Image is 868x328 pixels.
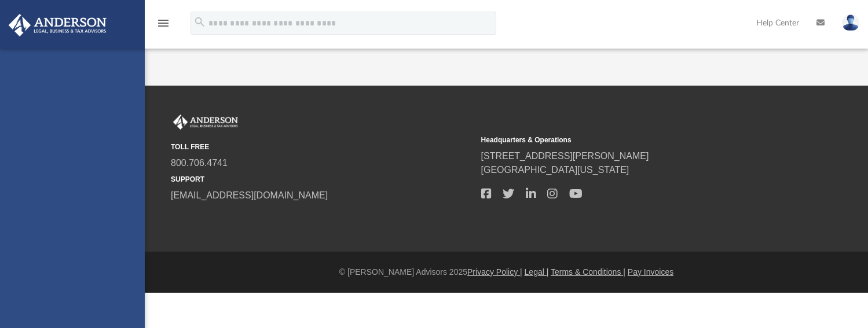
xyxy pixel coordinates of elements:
a: [STREET_ADDRESS][PERSON_NAME] [481,151,649,161]
i: menu [156,16,170,30]
a: Pay Invoices [628,267,673,277]
img: User Pic [842,14,859,31]
a: Legal | [525,267,549,277]
small: SUPPORT [171,174,473,185]
small: TOLL FREE [171,142,473,152]
i: search [193,16,206,28]
a: menu [156,22,170,30]
a: 800.706.4741 [171,158,228,168]
a: Privacy Policy | [467,267,522,277]
a: [GEOGRAPHIC_DATA][US_STATE] [481,165,629,175]
a: Terms & Conditions | [551,267,625,277]
img: Anderson Advisors Platinum Portal [171,115,240,130]
a: [EMAIL_ADDRESS][DOMAIN_NAME] [171,190,328,200]
small: Headquarters & Operations [481,135,783,145]
div: © [PERSON_NAME] Advisors 2025 [145,266,868,278]
img: Anderson Advisors Platinum Portal [5,14,110,36]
